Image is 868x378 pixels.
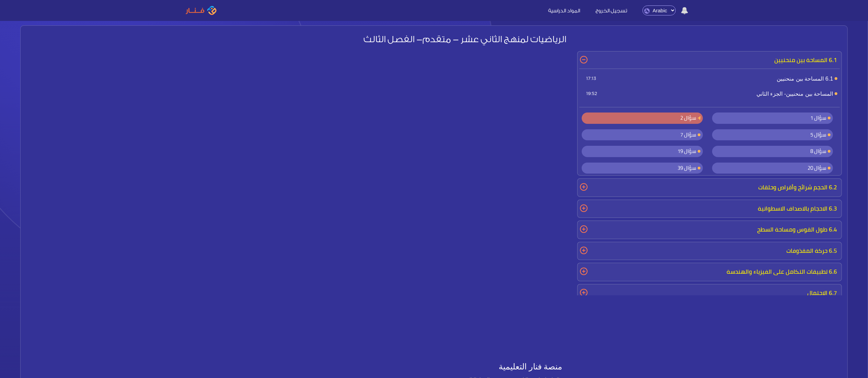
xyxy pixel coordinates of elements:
[579,223,840,237] p: 6.4 طول القوس ومساحة السطح
[579,86,840,102] span: المساحة بين منحنيين- الجزء الثاني
[810,113,826,123] span: سؤال 1
[579,90,597,97] small: 19:52
[579,202,840,216] p: 6.3 الاحجام بالاصداف الاسطوانية
[678,163,696,173] span: سؤال 39
[808,163,826,173] span: سؤال 20
[579,286,840,300] p: 6.7 الاحتمال
[681,7,688,15] img: bell_icon_inactive.png
[26,34,567,46] h2: الرياضيات لمنهج الثاني عشر - متقدم- الفصل الثالث
[810,146,826,156] span: سؤال 8
[579,180,840,195] p: 6.2 الحجم شرائح وأقراص وحلقات
[579,75,596,82] small: 17:13
[579,265,840,279] p: 6.6 تطبيقات التكامل على الفيزياء والهندسة
[680,130,696,140] span: سؤال 7
[810,130,826,140] span: سؤال 5
[579,244,840,258] p: 6.5 حركة المقذوفات
[680,113,696,123] span: سؤال 2
[589,7,634,14] a: تسجيل الخروج
[644,8,650,14] img: language.png
[542,7,587,14] a: المواد الدراسية
[30,362,562,372] h4: منصة فنار التعليمية
[579,53,840,68] p: 6.1 المساحة بين منحنيين
[579,71,840,86] span: 6.1 المساحة بين منحنيين
[678,146,696,156] span: سؤال 19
